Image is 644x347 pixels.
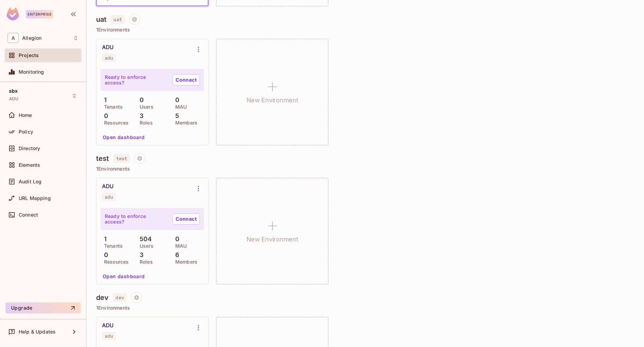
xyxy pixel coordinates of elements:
[172,104,187,110] p: MAU
[19,179,41,184] span: Audit Log
[172,252,179,258] p: 6
[96,166,634,172] p: 1 Environments
[111,15,124,24] span: uat
[100,271,148,282] button: Open dashboard
[19,146,40,151] span: Directory
[19,53,39,58] span: Projects
[172,97,179,103] p: 0
[192,182,205,195] button: Environment settings
[136,243,153,249] p: Users
[96,27,634,33] p: 1 Environments
[101,252,108,258] p: 0
[192,321,205,335] button: Environment settings
[101,236,106,243] p: 1
[101,104,123,110] p: Tenants
[136,97,144,103] p: 0
[131,295,142,302] span: Project settings
[100,132,148,143] button: Open dashboard
[9,88,18,94] span: sbx
[9,96,18,102] span: ADU
[192,43,205,56] button: Environment settings
[136,259,153,265] p: Roles
[101,112,108,119] p: 0
[105,333,113,339] div: adu
[113,154,130,163] span: test
[129,17,140,24] span: Project settings
[102,44,114,51] div: ADU
[26,10,53,18] div: Enterprise
[101,259,129,265] p: Resources
[96,293,109,302] h4: dev
[19,162,40,168] span: Elements
[246,95,298,106] h1: New Environment
[101,243,123,249] p: Tenants
[6,302,81,313] button: Upgrade
[96,154,109,163] h4: test
[172,213,200,225] a: Connect
[19,212,38,218] span: Connect
[136,104,153,110] p: Users
[19,69,44,75] span: Monitoring
[19,329,56,335] span: Help & Updates
[101,97,106,103] p: 1
[105,194,113,200] div: adu
[7,8,19,20] img: SReyMgAAAABJRU5ErkJggg==
[246,234,298,245] h1: New Environment
[96,15,106,24] h4: uat
[105,55,113,61] div: adu
[19,195,51,201] span: URL Mapping
[19,129,33,135] span: Policy
[172,243,187,249] p: MAU
[136,120,153,126] p: Roles
[136,252,143,258] p: 3
[172,259,197,265] p: Members
[102,183,114,190] div: ADU
[136,236,152,243] p: 504
[105,74,167,85] p: Ready to enforce access?
[113,293,127,302] span: dev
[172,74,200,85] a: Connect
[19,112,32,118] span: Home
[101,120,129,126] p: Resources
[172,112,179,119] p: 5
[22,35,41,41] span: Workspace: Allegion
[172,120,197,126] p: Members
[8,33,19,43] span: A
[134,156,145,163] span: Project settings
[102,322,114,329] div: ADU
[172,236,179,243] p: 0
[136,112,143,119] p: 3
[96,305,634,311] p: 1 Environments
[105,213,167,225] p: Ready to enforce access?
